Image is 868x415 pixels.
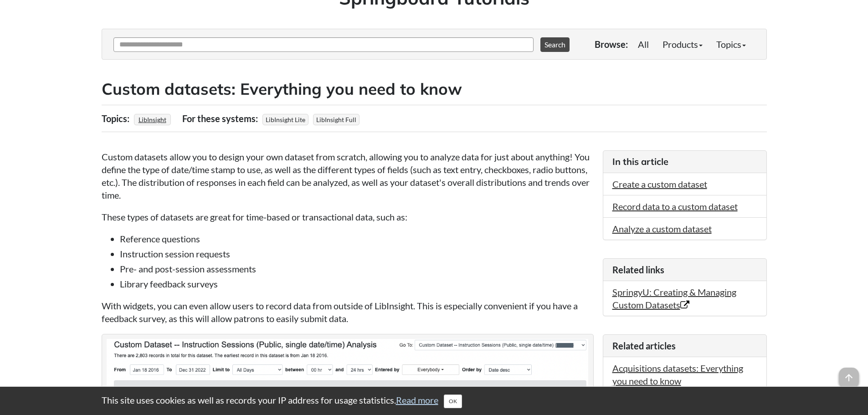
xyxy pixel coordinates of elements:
span: LibInsight Lite [262,114,308,125]
button: Search [540,37,570,52]
a: Topics [709,35,753,53]
a: Record data to a custom dataset [612,201,738,212]
a: Read more [396,395,438,405]
p: Browse: [595,38,628,51]
div: For these systems: [182,110,260,127]
span: LibInsight Full [313,114,360,125]
li: Pre- and post-session assessments [120,262,594,275]
div: This site uses cookies as well as records your IP address for usage statistics. [92,394,776,408]
span: Related articles [612,340,676,351]
span: arrow_upward [839,368,859,388]
li: Library feedback surveys [120,277,594,290]
button: Close [444,395,462,408]
a: Products [656,35,709,53]
p: These types of datasets are great for time-based or transactional data, such as: [102,210,594,223]
li: Instruction session requests [120,247,594,260]
h3: In this article [612,155,757,168]
span: Related links [612,264,664,275]
h2: Custom datasets: Everything you need to know [102,78,767,100]
a: Create a custom dataset [612,179,707,190]
p: With widgets, you can even allow users to record data from outside of LibInsight. This is especia... [102,299,594,325]
a: All [631,35,656,53]
div: Topics: [102,110,132,127]
a: arrow_upward [839,369,859,379]
p: Custom datasets allow you to design your own dataset from scratch, allowing you to analyze data f... [102,150,594,201]
li: Reference questions [120,232,594,245]
a: LibInsight [137,113,168,126]
a: Acquisitions datasets: Everything you need to know [612,363,743,386]
a: Analyze a custom dataset [612,223,712,234]
a: SpringyU: Creating & Managing Custom Datasets [612,287,736,310]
